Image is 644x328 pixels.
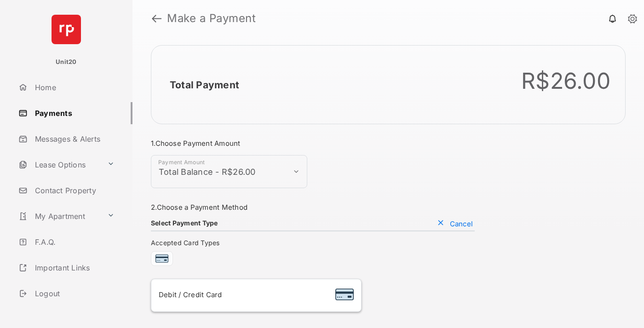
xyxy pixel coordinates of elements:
h3: 2. Choose a Payment Method [151,203,475,212]
a: Lease Options [15,154,103,176]
a: Home [15,76,132,98]
span: Accepted Card Types [151,239,224,247]
h4: Select Payment Type [151,219,218,227]
a: Contact Property [15,179,132,201]
span: Debit / Credit Card [159,290,222,299]
a: Payments [15,102,132,124]
a: Messages & Alerts [15,128,132,150]
strong: Make a Payment [167,13,256,24]
button: Cancel [435,219,475,228]
a: Logout [15,282,132,305]
a: F.A.Q. [15,231,132,253]
div: R$26.00 [521,68,610,94]
h2: Total Payment [170,79,239,91]
h3: 1. Choose Payment Amount [151,139,475,148]
p: Unit20 [56,58,77,67]
img: svg+xml;base64,PHN2ZyB4bWxucz0iaHR0cDovL3d3dy53My5vcmcvMjAwMC9zdmciIHdpZHRoPSI2NCIgaGVpZ2h0PSI2NC... [52,15,81,44]
a: Important Links [15,257,118,279]
a: My Apartment [15,205,103,227]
